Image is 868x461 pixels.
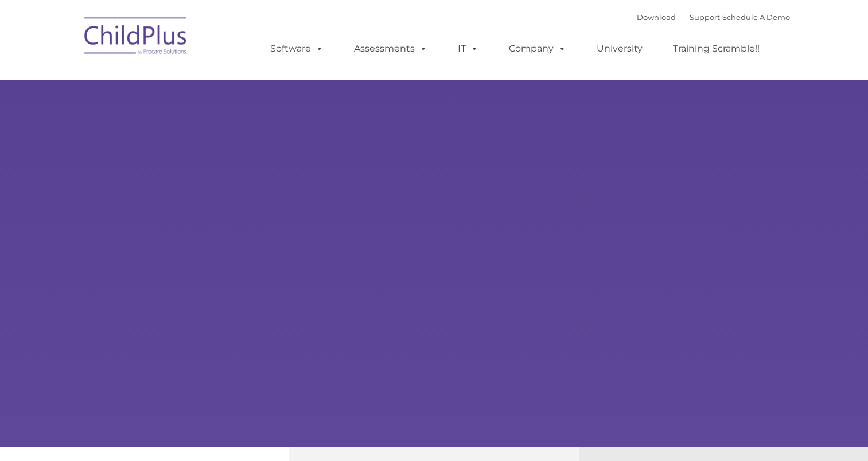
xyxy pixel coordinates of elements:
a: Software [259,37,335,60]
font: | [637,13,790,22]
a: Assessments [342,37,439,60]
a: IT [446,37,490,60]
a: Download [637,13,676,22]
a: University [585,37,654,60]
a: Schedule A Demo [722,13,790,22]
a: Support [690,13,720,22]
img: ChildPlus by Procare Solutions [79,9,193,67]
a: Company [497,37,578,60]
a: Training Scramble!! [661,37,771,60]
